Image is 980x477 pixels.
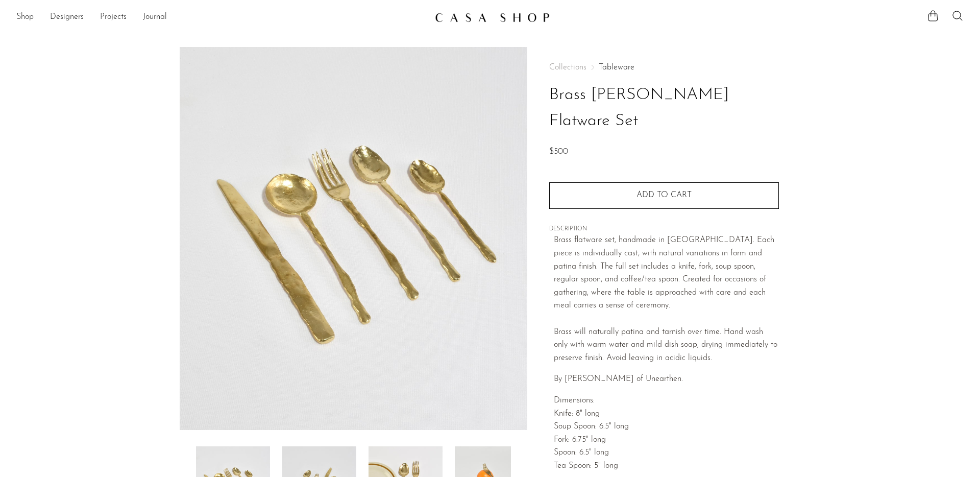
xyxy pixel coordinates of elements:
[599,63,634,71] a: Tableware
[549,225,779,234] span: DESCRIPTION
[636,191,692,199] span: Add to cart
[554,373,779,386] p: By [PERSON_NAME] of Unearthen.
[549,182,779,209] button: Add to cart
[549,148,568,156] span: $500
[16,9,427,26] ul: NEW HEADER MENU
[100,11,127,24] a: Projects
[549,63,586,71] span: Collections
[180,47,527,430] img: Brass Spindel Flatware Set
[549,82,779,134] h1: Brass [PERSON_NAME] Flatware Set
[16,9,427,26] nav: Desktop navigation
[549,63,779,71] nav: Breadcrumbs
[554,394,779,473] p: Dimensions: Knife: 8" long Soup Spoon: 6.5" long Fork: 6.75" long Spoon: 6.5" long Tea Spoon: 5" ...
[554,234,779,365] p: Brass flatware set, handmade in [GEOGRAPHIC_DATA]. Each piece is individually cast, with natural ...
[143,11,167,24] a: Journal
[50,11,84,24] a: Designers
[16,11,34,24] a: Shop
